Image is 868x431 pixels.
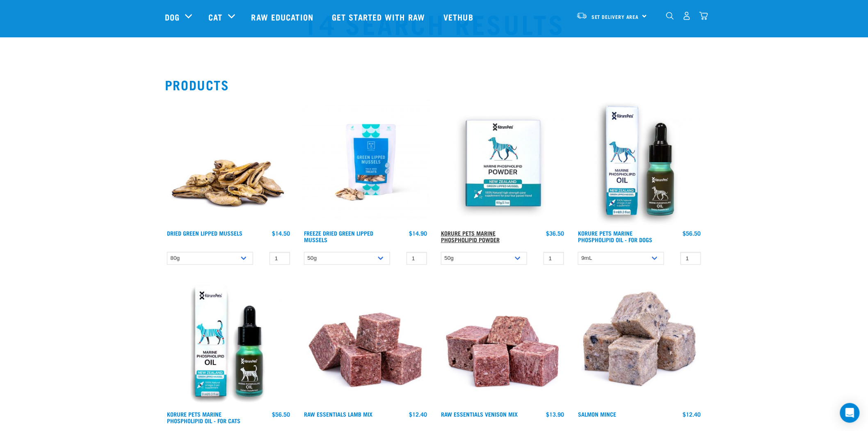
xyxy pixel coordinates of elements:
[578,232,652,241] a: Korure Pets Marine Phospholipid Oil - for Dogs
[272,411,290,417] div: $56.50
[576,12,587,19] img: van-moving.png
[167,413,240,422] a: Korure Pets Marine Phospholipid Oil - for Cats
[324,0,435,33] a: Get started with Raw
[165,77,703,92] h2: Products
[681,252,701,265] input: 1
[576,99,703,226] img: OI Lfront 1024x1024
[439,99,566,226] img: POWDER01 65ae0065 919d 4332 9357 5d1113de9ef1 1024x1024
[840,403,860,423] div: Open Intercom Messenger
[666,12,674,20] img: home-icon-1@2x.png
[439,280,566,407] img: 1113 RE Venison Mix 01
[304,413,372,415] a: Raw Essentials Lamb Mix
[270,252,290,265] input: 1
[409,411,427,417] div: $12.40
[409,230,427,236] div: $14.90
[407,252,427,265] input: 1
[576,280,703,407] img: 1141 Salmon Mince 01
[165,280,292,407] img: Cat MP Oilsmaller 1024x1024
[546,230,564,236] div: $36.50
[683,230,701,236] div: $56.50
[304,232,373,241] a: Freeze Dried Green Lipped Mussels
[546,411,564,417] div: $13.90
[592,15,639,18] span: Set Delivery Area
[208,11,222,23] a: Cat
[441,232,500,241] a: Korure Pets Marine Phospholipid Powder
[578,413,616,415] a: Salmon Mince
[302,99,429,226] img: RE Product Shoot 2023 Nov8551
[435,0,484,33] a: Vethub
[683,11,691,20] img: user.png
[243,0,324,33] a: Raw Education
[683,411,701,417] div: $12.40
[441,413,518,415] a: Raw Essentials Venison Mix
[165,99,292,226] img: 1306 Freeze Dried Mussels 01
[165,11,180,23] a: Dog
[167,232,242,234] a: Dried Green Lipped Mussels
[544,252,564,265] input: 1
[699,11,708,20] img: home-icon@2x.png
[302,280,429,407] img: ?1041 RE Lamb Mix 01
[272,230,290,236] div: $14.50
